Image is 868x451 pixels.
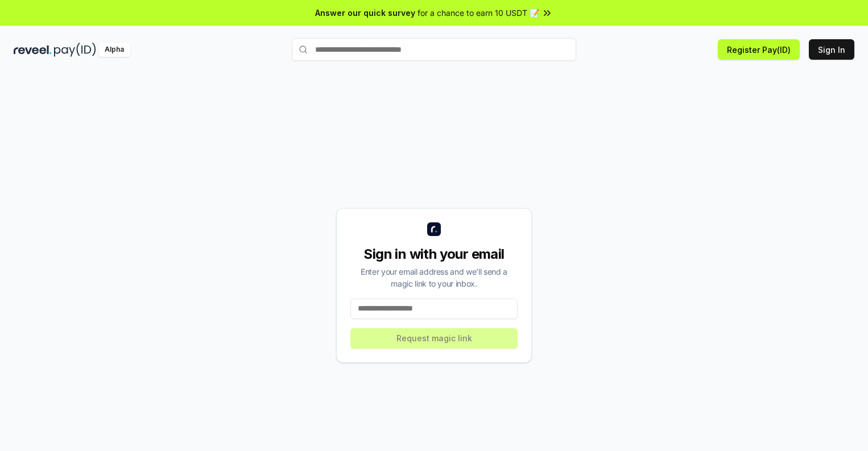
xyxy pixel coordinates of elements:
span: for a chance to earn 10 USDT 📝 [418,7,539,19]
img: pay_id [54,43,96,57]
button: Register Pay(ID) [718,39,800,60]
div: Sign in with your email [350,245,518,263]
span: Answer our quick survey [315,7,415,19]
button: Sign In [809,39,854,60]
img: reveel_dark [14,43,52,57]
img: logo_small [427,222,441,236]
div: Enter your email address and we’ll send a magic link to your inbox. [350,266,518,289]
div: Alpha [98,43,130,57]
